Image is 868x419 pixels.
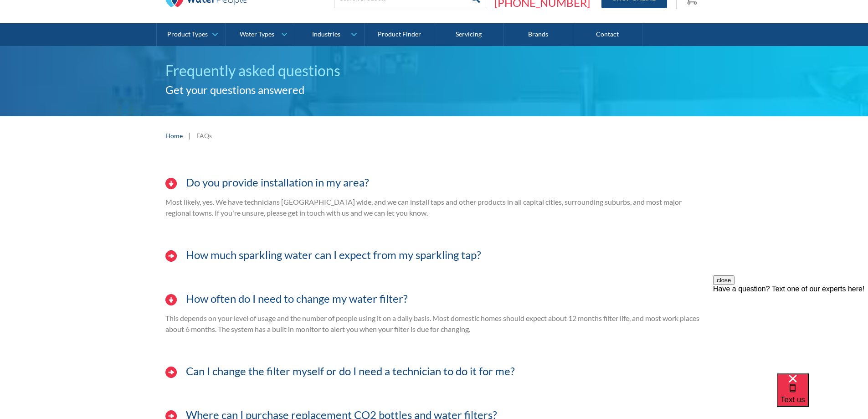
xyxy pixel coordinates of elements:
a: Home [165,131,183,140]
div: | [187,130,192,141]
div: FAQs [196,131,212,140]
div: Water Types [240,31,274,38]
p: Most likely, yes. We have technicians [GEOGRAPHIC_DATA] wide, and we can install taps and other p... [165,197,703,218]
a: Industries [295,23,364,46]
h1: Frequently asked questions [165,60,703,82]
h3: Do you provide installation in my area? [186,176,369,189]
a: Contact [573,23,642,46]
div: Industries [312,31,340,38]
iframe: podium webchat widget bubble [777,373,868,419]
a: Product Finder [365,23,434,46]
h3: How often do I need to change my water filter? [186,292,408,305]
a: Water Types [226,23,295,46]
iframe: podium webchat widget prompt [713,275,868,385]
a: Servicing [434,23,503,46]
h3: Can I change the filter myself or do I need a technician to do it for me? [186,365,515,378]
a: Product Types [157,23,226,46]
h2: Get your questions answered [165,82,703,98]
h3: How much sparkling water can I expect from my sparkling tap? [186,248,481,262]
p: This depends on your level of usage and the number of people using it on a daily basis. Most dome... [165,313,703,335]
a: Brands [503,23,573,46]
div: Product Types [167,31,208,38]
